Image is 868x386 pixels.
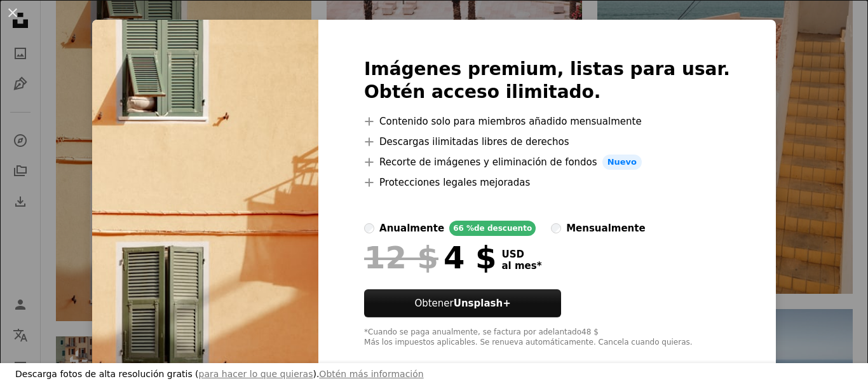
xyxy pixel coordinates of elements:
li: Contenido solo para miembros añadido mensualmente [364,114,730,129]
strong: Unsplash+ [454,298,511,309]
span: 12 $ [364,241,438,274]
li: Recorte de imágenes y eliminación de fondos [364,155,730,170]
li: Protecciones legales mejoradas [364,175,730,190]
div: mensualmente [566,221,645,236]
div: *Cuando se paga anualmente, se factura por adelantado 48 $ Más los impuestos aplicables. Se renue... [364,327,730,348]
div: 66 % de descuento [449,221,536,236]
h3: Descarga fotos de alta resolución gratis ( ). [15,368,424,381]
button: ObtenerUnsplash+ [364,289,561,317]
span: al mes * [501,260,541,272]
h2: Imágenes premium, listas para usar. Obtén acceso ilimitado. [364,58,730,104]
a: Obtén más información [319,369,423,379]
div: 4 $ [364,241,496,274]
input: anualmente66 %de descuento [364,223,374,233]
li: Descargas ilimitadas libres de derechos [364,134,730,149]
input: mensualmente [551,223,561,233]
div: anualmente [379,221,444,236]
span: Nuevo [602,155,642,170]
span: USD [501,249,541,260]
img: premium_photo-1695735926018-ab822dac9f94 [92,20,318,386]
a: para hacer lo que quieras [199,369,313,379]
